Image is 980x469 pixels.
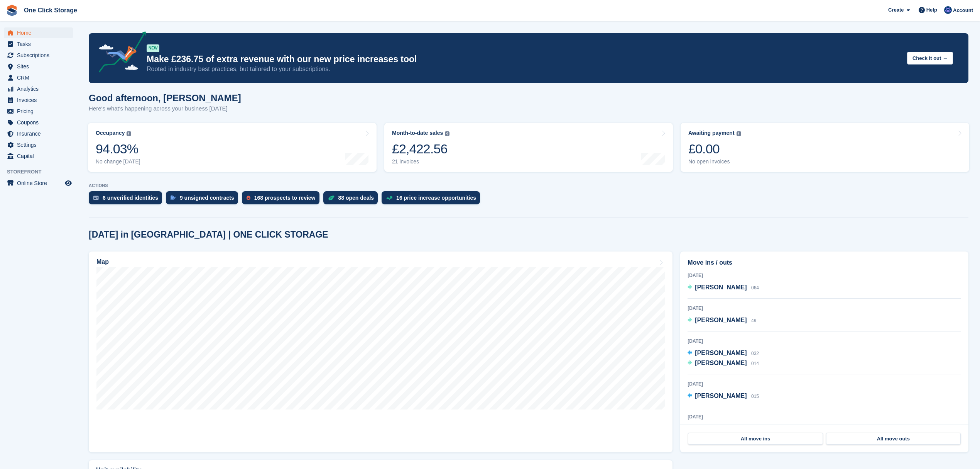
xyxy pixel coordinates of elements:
[89,183,968,188] p: ACTIONS
[17,27,63,38] span: Home
[88,123,377,172] a: Occupancy 94.03% No change [DATE]
[89,191,166,208] a: 6 unverified identities
[445,131,449,136] img: icon-info-grey-7440780725fd019a000dd9b08b2336e03edf1995a4989e88bcd33f0948082b44.svg
[386,196,392,200] img: price_increase_opportunities-93ffe204e8149a01c8c9dc8f82e8f89637d9d84a8eef4429ea346261dce0b2c0.svg
[4,117,73,128] a: menu
[751,318,756,323] span: 49
[64,178,73,188] a: Preview store
[695,350,747,356] span: [PERSON_NAME]
[17,139,63,150] span: Settings
[681,123,969,172] a: Awaiting payment £0.00 No open invoices
[4,151,73,161] a: menu
[7,168,77,176] span: Storefront
[396,195,476,201] div: 16 price increase opportunities
[751,351,759,356] span: 032
[688,158,741,165] div: No open invoices
[751,394,759,399] span: 015
[242,191,323,208] a: 168 prospects to review
[17,39,63,49] span: Tasks
[89,104,241,113] p: Here's what's happening across your business [DATE]
[4,61,73,72] a: menu
[688,381,961,387] div: [DATE]
[17,83,63,94] span: Analytics
[888,6,904,14] span: Create
[688,130,735,136] div: Awaiting payment
[4,83,73,94] a: menu
[17,106,63,117] span: Pricing
[688,316,756,326] a: [PERSON_NAME] 49
[89,229,328,240] h2: [DATE] in [GEOGRAPHIC_DATA] | ONE CLICK STORAGE
[254,195,316,201] div: 168 prospects to review
[688,433,823,445] a: All move ins
[171,195,176,200] img: contract_signature_icon-13c848040528278c33f63329250d36e43548de30e8caae1d1a13099fd9432cc5.svg
[17,178,63,189] span: Online Store
[103,195,158,201] div: 6 unverified identities
[688,305,961,312] div: [DATE]
[17,117,63,128] span: Coupons
[4,128,73,139] a: menu
[4,27,73,38] a: menu
[4,72,73,83] a: menu
[392,158,449,165] div: 21 invoices
[93,195,99,200] img: verify_identity-adf6edd0f0f0b5bbfe63781bf79b02c33cf7c696d77639b501bdc392416b5a36.svg
[751,361,759,366] span: 014
[6,5,18,16] img: stora-icon-8386f47178a22dfd0bd8f6a31ec36ba5ce8667c1dd55bd0f319d3a0aa187defe.svg
[21,4,80,17] a: One Click Storage
[17,61,63,72] span: Sites
[392,141,449,157] div: £2,422.56
[695,393,747,399] span: [PERSON_NAME]
[147,54,901,65] p: Make £236.75 of extra revenue with our new price increases tool
[17,151,63,161] span: Capital
[826,433,961,445] a: All move outs
[4,95,73,105] a: menu
[17,128,63,139] span: Insurance
[147,44,159,52] div: NEW
[392,130,443,136] div: Month-to-date sales
[92,31,146,75] img: price-adjustments-announcement-icon-8257ccfd72463d97f412b2fc003d46551f7dbcb40ab6d574587a9cd5c0d94...
[382,191,484,208] a: 16 price increase opportunities
[688,359,759,369] a: [PERSON_NAME] 014
[4,178,73,189] a: menu
[751,285,759,291] span: 064
[953,7,973,14] span: Account
[89,93,241,103] h1: Good afternoon, [PERSON_NAME]
[96,258,109,265] h2: Map
[323,191,382,208] a: 88 open deals
[688,272,961,279] div: [DATE]
[688,391,759,401] a: [PERSON_NAME] 015
[688,338,961,345] div: [DATE]
[695,317,747,323] span: [PERSON_NAME]
[737,131,741,136] img: icon-info-grey-7440780725fd019a000dd9b08b2336e03edf1995a4989e88bcd33f0948082b44.svg
[695,360,747,366] span: [PERSON_NAME]
[17,95,63,105] span: Invoices
[328,195,335,201] img: deal-1b604bf984904fb50ccaf53a9ad4b4a5d6e5aea283cecdc64d6e3604feb123c2.svg
[695,284,747,291] span: [PERSON_NAME]
[944,6,952,14] img: Thomas
[147,65,901,73] p: Rooted in industry best practices, but tailored to your subscriptions.
[688,283,759,293] a: [PERSON_NAME] 064
[688,141,741,157] div: £0.00
[688,413,961,420] div: [DATE]
[166,191,242,208] a: 9 unsigned contracts
[96,158,140,165] div: No change [DATE]
[688,348,759,359] a: [PERSON_NAME] 032
[384,123,673,172] a: Month-to-date sales £2,422.56 21 invoices
[4,139,73,150] a: menu
[4,39,73,49] a: menu
[180,195,234,201] div: 9 unsigned contracts
[96,141,140,157] div: 94.03%
[247,195,250,200] img: prospect-51fa495bee0391a8d652442698ab0144808aea92771e9ea1ae160a38d050c398.svg
[4,106,73,117] a: menu
[127,131,131,136] img: icon-info-grey-7440780725fd019a000dd9b08b2336e03edf1995a4989e88bcd33f0948082b44.svg
[926,6,937,14] span: Help
[688,258,961,267] h2: Move ins / outs
[96,130,125,136] div: Occupancy
[17,50,63,61] span: Subscriptions
[907,52,953,65] button: Check it out →
[338,195,374,201] div: 88 open deals
[89,251,672,452] a: Map
[4,50,73,61] a: menu
[17,72,63,83] span: CRM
